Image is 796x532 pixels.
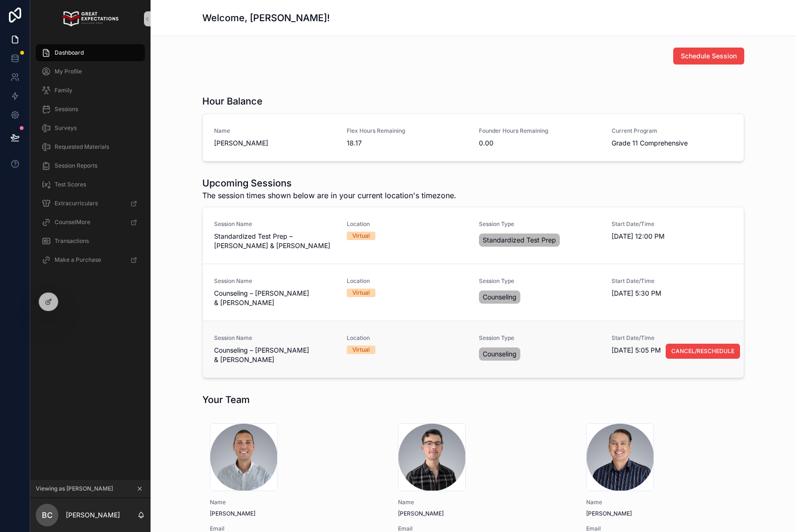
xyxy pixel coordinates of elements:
span: Counseling [483,292,517,302]
span: Name [214,127,335,135]
span: Test Scores [55,181,86,188]
span: Session Name [214,220,335,228]
h1: Welcome, [PERSON_NAME]! [202,11,330,24]
span: 18.17 [347,138,468,148]
span: Dashboard [55,49,84,56]
span: Session Reports [55,162,97,169]
span: Session Type [479,277,600,285]
span: My Profile [55,68,82,75]
span: 0.00 [479,138,600,148]
span: Start Date/Time [612,334,733,342]
h1: Hour Balance [202,95,263,108]
span: Standardized Test Prep – [PERSON_NAME] & [PERSON_NAME] [214,232,335,250]
span: [DATE] 5:05 PM [612,346,733,355]
a: Family [36,82,145,99]
span: Grade 11 Comprehensive [612,138,733,148]
span: [PERSON_NAME] [398,510,564,517]
h1: Upcoming Sessions [202,177,456,190]
span: Requested Materials [55,143,109,151]
span: CANCEL/RESCHEDULE [671,347,734,355]
div: Virtual [352,346,370,354]
span: [DATE] 12:00 PM [612,232,733,241]
div: Virtual [352,289,370,297]
button: CANCEL/RESCHEDULE [666,344,740,359]
span: Surveys [55,124,77,132]
span: Name [586,499,752,506]
span: BC [42,509,53,521]
span: Schedule Session [681,51,737,61]
span: Viewing as [PERSON_NAME] [36,485,113,492]
span: Counseling – [PERSON_NAME] & [PERSON_NAME] [214,346,335,364]
a: Surveys [36,120,145,137]
span: [PERSON_NAME] [214,138,335,148]
span: Counseling [483,349,517,359]
button: Schedule Session [673,48,744,64]
span: Family [55,87,72,94]
a: Session Reports [36,157,145,174]
span: Flex Hours Remaining [347,127,468,135]
span: Start Date/Time [612,277,733,285]
a: Make a Purchase [36,251,145,268]
span: Location [347,220,468,228]
span: Extracurriculars [55,200,98,207]
span: CounselMore [55,218,90,226]
span: Session Name [214,334,335,342]
span: [PERSON_NAME] [586,510,752,517]
span: [PERSON_NAME] [210,510,375,517]
span: Location [347,334,468,342]
a: Transactions [36,233,145,250]
a: My Profile [36,63,145,80]
h1: Your Team [202,393,250,406]
div: scrollable content [30,38,151,281]
span: Start Date/Time [612,220,733,228]
span: Session Name [214,277,335,285]
span: Counseling – [PERSON_NAME] & [PERSON_NAME] [214,289,335,307]
img: App logo [62,11,118,26]
span: Session Type [479,220,600,228]
span: Sessions [55,105,78,113]
span: Name [398,499,564,506]
span: Current Program [612,127,733,135]
a: Test Scores [36,176,145,193]
a: Extracurriculars [36,195,145,212]
p: [PERSON_NAME] [66,510,120,520]
a: Dashboard [36,44,145,61]
span: Founder Hours Remaining [479,127,600,135]
span: Name [210,499,375,506]
a: Requested Materials [36,138,145,155]
span: Make a Purchase [55,256,101,264]
a: CounselMore [36,214,145,231]
div: Virtual [352,232,370,240]
span: The session times shown below are in your current location's timezone. [202,190,456,201]
span: Transactions [55,237,89,245]
span: [DATE] 5:30 PM [612,289,733,298]
a: Sessions [36,101,145,118]
span: Session Type [479,334,600,342]
span: Standardized Test Prep [483,235,556,245]
span: Location [347,277,468,285]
